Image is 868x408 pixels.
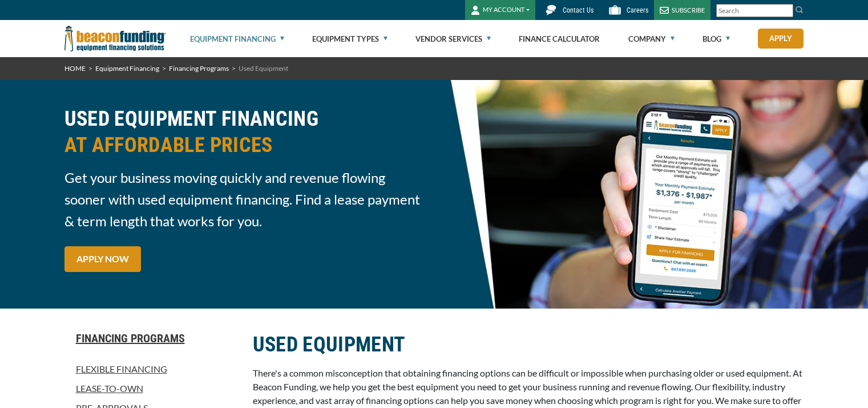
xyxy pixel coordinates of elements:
[64,132,427,158] span: AT AFFORDABLE PRICES
[703,21,730,57] a: Blog
[64,106,427,158] h2: USED EQUIPMENT FINANCING
[415,21,491,57] a: Vendor Services
[563,6,594,14] span: Contact Us
[95,64,159,73] a: Equipment Financing
[627,6,648,14] span: Careers
[64,167,427,232] span: Get your business moving quickly and revenue flowing sooner with used equipment financing. Find a...
[253,331,804,358] h2: USED EQUIPMENT
[64,382,239,395] a: Lease-To-Own
[64,64,86,73] a: HOME
[64,362,239,376] a: Flexible Financing
[519,21,600,57] a: Finance Calculator
[716,4,793,17] input: Search
[64,20,166,57] img: Beacon Funding Corporation logo
[628,21,675,57] a: Company
[64,331,239,345] a: Financing Programs
[239,64,288,73] span: Used Equipment
[64,246,141,272] a: APPLY NOW
[781,6,790,15] a: Clear search text
[758,29,804,49] a: Apply
[190,21,284,57] a: Equipment Financing
[795,5,804,14] img: Search
[312,21,387,57] a: Equipment Types
[169,64,229,73] a: Financing Programs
